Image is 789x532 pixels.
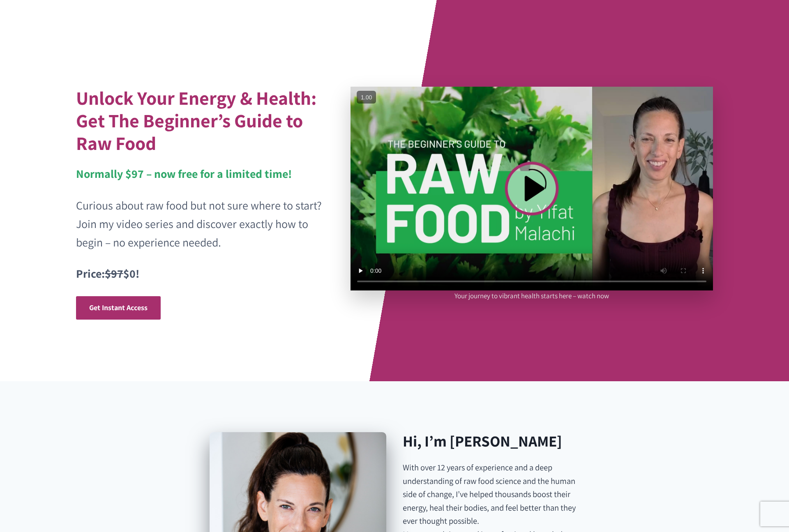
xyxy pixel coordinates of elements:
[89,303,148,312] span: Get Instant Access
[76,87,324,154] h1: Unlock Your Energy & Health: Get The Beginner’s Guide to Raw Food
[76,196,324,251] p: Curious about raw food but not sure where to start? Join my video series and discover exactly how...
[76,266,139,281] strong: Price: $0!
[105,266,123,281] s: $97
[454,290,609,302] p: Your journey to vibrant health starts here – watch now
[76,296,161,320] a: Get Instant Access
[403,432,579,451] h2: Hi, I’m [PERSON_NAME]
[76,166,292,181] strong: Normally $97 – now free for a limited time!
